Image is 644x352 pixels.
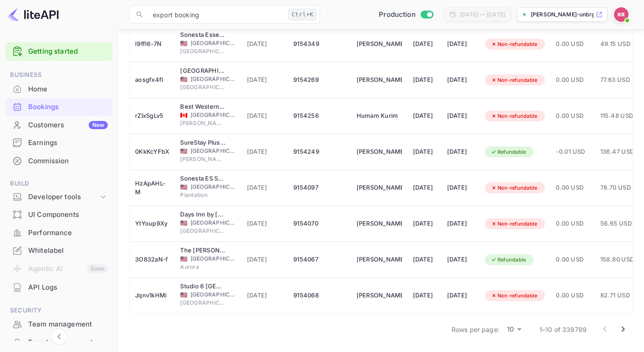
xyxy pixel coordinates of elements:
[357,288,402,303] div: Shakila Lewis Lewis
[191,111,236,119] span: [GEOGRAPHIC_DATA]
[180,30,226,40] div: Sonesta Essential NW Houston
[247,75,283,85] span: [DATE]
[5,116,112,134] div: CustomersNew
[135,216,169,231] div: YtYoup9Xy
[5,334,112,351] a: Fraud management
[5,316,112,332] a: Team management
[28,138,108,148] div: Earnings
[5,98,112,115] a: Bookings
[28,337,108,348] div: Fraud management
[5,70,112,80] span: Business
[180,40,187,46] span: United States of America
[288,9,317,20] div: Ctrl+K
[447,252,474,267] div: [DATE]
[180,83,226,91] span: [GEOGRAPHIC_DATA]
[7,7,59,22] img: LiteAPI logo
[452,325,499,334] p: Rows per page:
[247,183,283,193] span: [DATE]
[147,5,285,24] input: Search (e.g. bookings, documentation)
[247,219,283,229] span: [DATE]
[180,76,187,82] span: United States of America
[247,39,283,49] span: [DATE]
[5,189,112,205] div: Developer tools
[135,181,169,195] div: HzApAHL-M
[247,111,283,121] span: [DATE]
[485,290,543,302] div: Non-refundable
[447,181,474,195] div: [DATE]
[28,192,99,202] div: Developer tools
[357,181,402,195] div: Chandra Duvvuri
[191,75,236,83] span: [GEOGRAPHIC_DATA]
[191,183,236,191] span: [GEOGRAPHIC_DATA]
[247,291,283,301] span: [DATE]
[180,220,187,226] span: United States of America
[180,66,226,75] div: Rodeway Inn Conference Center
[293,181,345,195] div: 9154097
[180,227,226,235] span: [GEOGRAPHIC_DATA]
[413,252,436,267] div: [DATE]
[51,328,67,345] button: Collapse navigation
[413,109,436,123] div: [DATE]
[485,111,543,122] div: Non-refundable
[614,320,632,338] button: Go to next page
[135,109,169,123] div: rZlxSgLv5
[180,47,226,55] span: [GEOGRAPHIC_DATA]
[5,80,112,97] a: Home
[485,182,543,194] div: Non-refundable
[180,210,226,219] div: Days Inn by Wyndham El Paso Airport East
[357,145,402,159] div: Scott Hebert
[531,10,594,19] p: [PERSON_NAME]-unbrg.[PERSON_NAME]...
[247,255,283,265] span: [DATE]
[180,191,226,199] span: Plantation
[180,184,187,190] span: United States of America
[5,134,112,152] div: Earnings
[539,325,587,334] p: 1–10 of 339789
[191,219,236,227] span: [GEOGRAPHIC_DATA]
[447,37,474,51] div: [DATE]
[180,112,187,118] span: Canada
[5,224,112,242] div: Performance
[375,10,437,20] div: Switch to Sandbox mode
[180,282,226,291] div: Studio 6 Greensboro, NC
[485,254,532,266] div: Refundable
[135,288,169,303] div: Jqnv1kHMi
[357,73,402,87] div: Allison Kriebel
[135,37,169,51] div: I9ffI6-7N
[247,147,283,157] span: [DATE]
[556,111,589,121] span: 0.00 USD
[357,216,402,231] div: Jillian Carson
[89,121,108,129] div: New
[293,73,345,87] div: 9154269
[413,37,436,51] div: [DATE]
[5,206,112,223] a: UI Components
[485,218,543,230] div: Non-refundable
[180,119,226,127] span: [PERSON_NAME]
[180,263,226,271] span: Aurora
[135,145,169,159] div: 0KkKcYFbX
[5,306,112,316] span: Security
[28,246,108,256] div: Whitelabel
[614,7,629,22] img: Kobus Roux
[191,39,236,47] span: [GEOGRAPHIC_DATA]
[379,10,416,20] span: Production
[5,224,112,241] a: Performance
[180,148,187,154] span: United States of America
[28,46,108,57] a: Getting started
[28,84,108,95] div: Home
[5,242,112,260] div: Whitelabel
[447,288,474,303] div: [DATE]
[28,319,108,330] div: Team management
[447,109,474,123] div: [DATE]
[556,39,589,49] span: 0.00 USD
[413,181,436,195] div: [DATE]
[556,75,589,85] span: 0.00 USD
[180,246,226,255] div: The Benson Hotel & Faculty Club
[413,73,436,87] div: [DATE]
[180,292,187,298] span: United States of America
[485,75,543,86] div: Non-refundable
[5,80,112,98] div: Home
[293,216,345,231] div: 9154070
[135,73,169,87] div: aosgfx4fI
[357,37,402,51] div: Justin Smith
[28,156,108,166] div: Commission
